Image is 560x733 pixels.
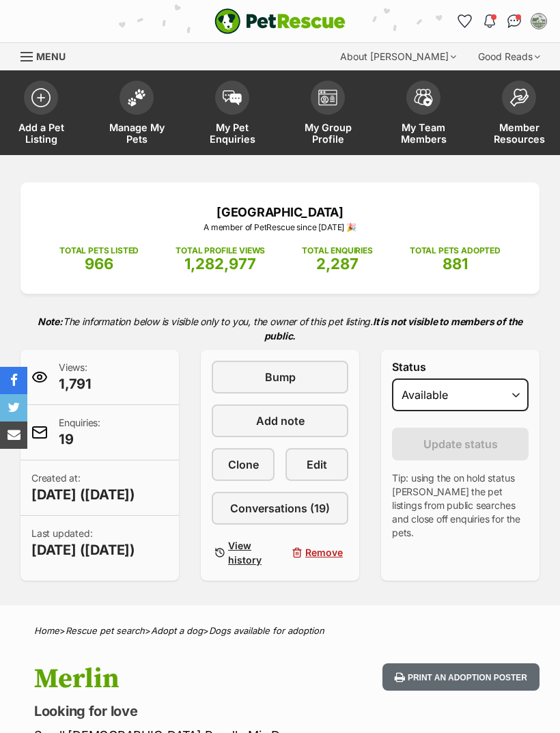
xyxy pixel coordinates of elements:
button: Remove [285,536,348,570]
span: My Pet Enquiries [201,122,263,145]
p: Last updated: [31,527,135,559]
img: team-members-icon-5396bd8760b3fe7c0b43da4ab00e1e3bb1a5d9ba89233759b79545d2d3fc5d0d.svg [414,89,433,107]
span: [DATE] ([DATE]) [31,485,135,504]
p: [GEOGRAPHIC_DATA] [41,203,519,221]
p: Looking for love [34,702,346,721]
strong: It is not visible to members of the public. [264,316,522,342]
ul: Account quick links [454,10,550,32]
span: Update status [423,436,498,452]
span: Clone [228,456,259,473]
a: Conversations (19) [212,492,348,525]
img: group-profile-icon-3fa3cf56718a62981997c0bc7e787c4b2cf8bcc04b72c1350f741eb67cf2f40e.svg [318,89,337,106]
p: Created at: [31,471,135,504]
span: 19 [59,430,100,449]
a: Edit [285,448,348,481]
a: Dogs available for adoption [209,625,324,636]
a: Favourites [454,10,476,32]
p: Tip: using the on hold status [PERSON_NAME] the pet listings from public searches and close off e... [392,471,529,540]
label: Status [392,361,529,373]
button: Notifications [479,10,501,32]
a: My Team Members [376,74,471,155]
img: logo-e224e6f780fb5917bec1dbf3a21bbac754714ae5b6737aabdf751b685950b380.svg [214,8,346,34]
span: Manage My Pets [106,122,167,145]
span: Edit [307,456,327,473]
span: Menu [36,51,66,62]
span: Conversations (19) [230,500,330,516]
img: manage-my-pets-icon-02211641906a0b7f246fdf0571729dbe1e7629f14944591b6c1af311fb30b64b.svg [127,89,146,107]
a: Add note [212,404,348,437]
img: chat-41dd97257d64d25036548639549fe6c8038ab92f7586957e7f3b1b290dea8141.svg [507,14,522,28]
img: add-pet-listing-icon-0afa8454b4691262ce3f59096e99ab1cd57d4a30225e0717b998d2c9b9846f56.svg [31,88,51,107]
h1: Merlin [34,663,346,695]
div: About [PERSON_NAME] [331,43,466,70]
img: member-resources-icon-8e73f808a243e03378d46382f2149f9095a855e16c252ad45f914b54edf8863c.svg [509,88,529,107]
p: TOTAL ENQUIRIES [302,245,372,257]
a: Rescue pet search [66,625,145,636]
p: Views: [59,361,92,393]
a: PetRescue [214,8,346,34]
a: Bump [212,361,348,393]
img: pet-enquiries-icon-7e3ad2cf08bfb03b45e93fb7055b45f3efa6380592205ae92323e6603595dc1f.svg [223,90,242,105]
span: Bump [265,369,296,385]
img: Willow Tree Sanctuary profile pic [532,14,546,28]
span: 1,282,977 [184,255,256,273]
span: Add note [256,413,305,429]
p: TOTAL PETS LISTED [59,245,139,257]
a: Adopt a dog [151,625,203,636]
a: Conversations [503,10,525,32]
span: 2,287 [316,255,359,273]
a: Clone [212,448,275,481]
p: Enquiries: [59,416,100,449]
a: My Group Profile [280,74,376,155]
span: Remove [305,545,343,559]
span: My Group Profile [297,122,359,145]
span: 1,791 [59,374,92,393]
p: TOTAL PETS ADOPTED [410,245,501,257]
img: notifications-46538b983faf8c2785f20acdc204bb7945ddae34d4c08c2a6579f10ce5e182be.svg [484,14,495,28]
p: A member of PetRescue since [DATE] 🎉 [41,221,519,234]
a: View history [212,536,275,570]
span: View history [228,538,269,567]
span: 966 [85,255,113,273]
button: Update status [392,428,529,460]
span: [DATE] ([DATE]) [31,540,135,559]
a: Manage My Pets [89,74,184,155]
button: My account [528,10,550,32]
strong: Note: [38,316,63,327]
p: TOTAL PROFILE VIEWS [176,245,265,257]
button: Print an adoption poster [382,663,540,691]
a: Home [34,625,59,636]
span: 881 [443,255,468,273]
span: My Team Members [393,122,454,145]
span: Member Resources [488,122,550,145]
a: My Pet Enquiries [184,74,280,155]
span: Add a Pet Listing [10,122,72,145]
div: Good Reads [468,43,550,70]
p: The information below is visible only to you, the owner of this pet listing. [20,307,540,350]
a: Menu [20,43,75,68]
